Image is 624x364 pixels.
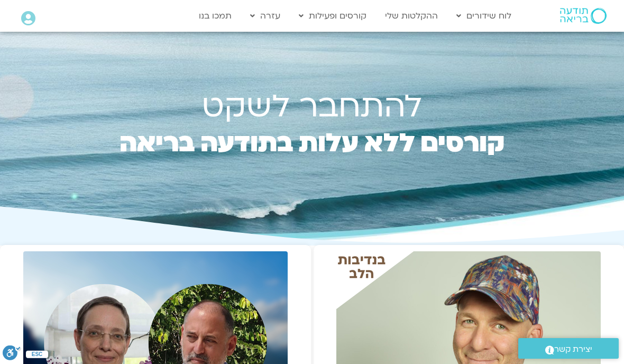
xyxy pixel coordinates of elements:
[560,8,607,24] img: תודעה בריאה
[245,6,286,26] a: עזרה
[518,338,619,359] a: יצירת קשר
[380,6,443,26] a: ההקלטות שלי
[451,6,517,26] a: לוח שידורים
[194,6,237,26] a: תמכו בנו
[554,342,592,357] span: יצירת קשר
[97,93,527,121] h1: להתחבר לשקט
[97,132,527,179] h2: קורסים ללא עלות בתודעה בריאה
[293,6,372,26] a: קורסים ופעילות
